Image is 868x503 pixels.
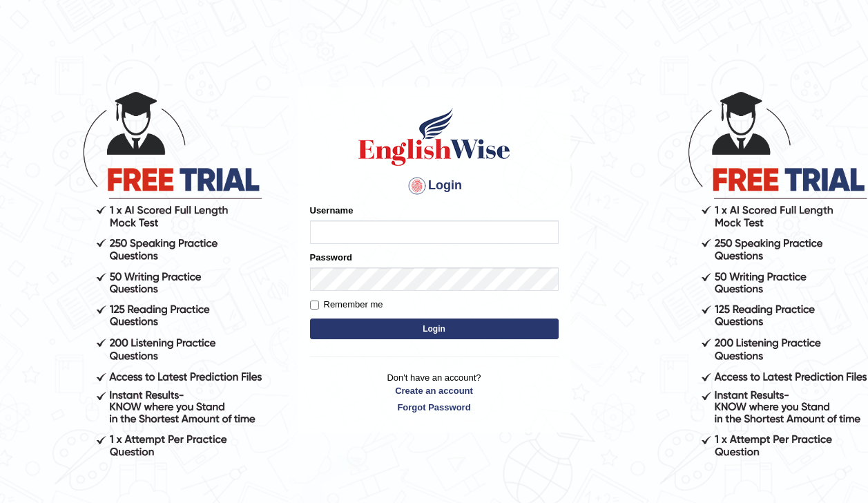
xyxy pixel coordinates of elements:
[356,106,513,168] img: Logo of English Wise sign in for intelligent practice with AI
[310,251,352,264] label: Password
[310,319,559,339] button: Login
[310,301,319,310] input: Remember me
[310,204,354,217] label: Username
[310,371,559,414] p: Don't have an account?
[310,401,559,414] a: Forgot Password
[310,384,559,397] a: Create an account
[310,298,383,312] label: Remember me
[310,175,559,197] h4: Login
